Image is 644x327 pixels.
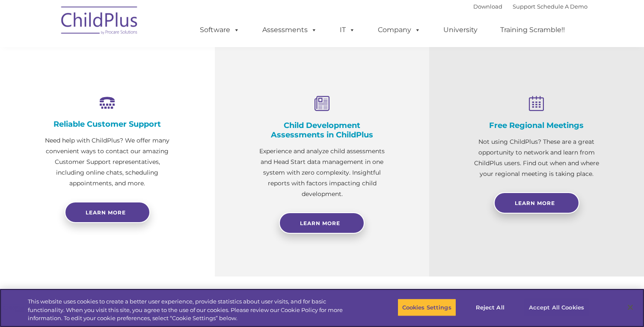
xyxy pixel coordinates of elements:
[435,21,486,39] a: University
[494,192,579,214] a: Learn More
[331,21,364,39] a: IT
[369,21,429,39] a: Company
[513,3,535,10] a: Support
[537,3,588,10] a: Schedule A Demo
[258,121,387,140] h4: Child Development Assessments in ChildPlus
[279,212,365,234] a: Learn More
[191,21,248,39] a: Software
[463,298,517,316] button: Reject All
[119,56,145,63] span: Last name
[472,121,601,130] h4: Free Regional Meetings
[43,135,172,189] p: Need help with ChildPlus? We offer many convenient ways to contact our amazing Customer Support r...
[472,137,601,179] p: Not using ChildPlus? These are a great opportunity to network and learn from ChildPlus users. Fin...
[492,21,573,39] a: Training Scramble!!
[524,298,589,316] button: Accept All Cookies
[57,0,142,43] img: ChildPlus by Procare Solutions
[28,297,354,323] div: This website uses cookies to create a better user experience, provide statistics about user visit...
[86,209,126,216] span: Learn more
[621,298,640,317] button: Close
[398,298,456,316] button: Cookies Settings
[65,202,150,223] a: Learn more
[300,220,340,226] span: Learn More
[254,21,326,39] a: Assessments
[119,92,155,98] span: Phone number
[258,146,387,199] p: Experience and analyze child assessments and Head Start data management in one system with zero c...
[43,119,172,129] h4: Reliable Customer Support
[473,3,588,10] font: |
[473,3,502,10] a: Download
[515,200,555,206] span: Learn More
